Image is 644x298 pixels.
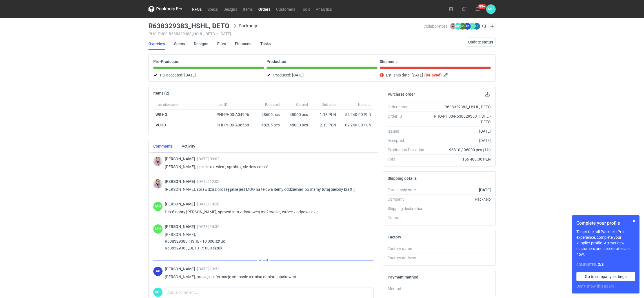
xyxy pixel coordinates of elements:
[182,140,195,152] a: Activity
[165,273,369,280] p: [PERSON_NAME], proszę o informację odnosnie terminu odbioru opakowań
[174,38,185,50] a: Specs
[267,72,377,78] div: Produced:
[221,6,240,12] a: Designs
[388,187,429,193] div: Target ship date
[443,72,450,78] button: Edit estimated shipping date
[450,23,456,30] img: Klaudia Wiśniewska
[488,23,496,30] button: Edit collaborators
[576,262,635,268] div: Completed:
[197,202,219,206] span: [DATE] 14:20
[388,92,415,97] h2: Purchase order
[148,38,165,50] a: Overview
[153,59,181,64] p: Pre-Production
[165,231,369,251] p: [PERSON_NAME], R638329383_HSHL - 10 000 sztuk R638329383_DETO - 5 000 sztuk
[217,122,254,128] div: PHI-PH00-A06558
[440,73,442,77] em: )
[429,286,491,292] div: -
[466,38,496,47] button: Update status
[165,202,197,206] span: [PERSON_NAME]
[388,147,429,153] div: Production Deviation
[429,128,491,134] div: [DATE]
[153,267,163,276] div: Anita Dolczewska
[194,38,208,50] a: Designs
[486,5,496,14] button: MP
[153,288,163,297] figcaption: MP
[217,32,218,36] span: •
[429,196,491,202] div: Packhelp
[153,179,163,189] img: Klaudia Wiśniewska
[156,102,178,107] span: Item nickname
[197,267,219,271] span: [DATE] 13:32
[165,186,369,193] p: [PERSON_NAME], sprawdzisz proszę jakie jest MOQ na te dwa itemy oddzielnie? bo mamy tutaj bielony...
[481,24,486,29] button: +3
[217,112,254,117] div: PHI-PH00-A04996
[429,138,491,143] div: [DATE]
[388,104,429,110] div: Order name
[388,206,429,211] div: Shipping destination
[148,23,230,29] h3: R638329383_HSHL, DETO
[153,157,163,166] div: Klaudia Wiśniewska
[484,91,491,98] button: Download PO
[148,6,182,12] svg: Packhelp Pro
[197,157,219,161] span: [DATE] 09:02
[165,267,197,271] span: [PERSON_NAME]
[429,246,491,251] div: -
[156,112,167,117] a: WGHO
[153,202,163,211] figcaption: MN
[388,246,429,251] div: Factory name
[313,6,335,12] a: Analytics
[576,283,614,289] button: Don’t show this again
[388,196,429,202] div: Company
[205,6,221,12] a: Specs
[217,102,227,107] span: Item ID
[298,6,313,12] a: Tools
[412,72,423,78] span: [DATE]
[148,32,423,36] div: PHO-PH00-R638329383_HSHL,-DETO [DATE]
[424,73,426,77] em: (
[153,288,163,297] div: Martyna Paroń
[322,102,336,107] span: Unit price
[189,6,205,12] a: RFQs
[388,275,418,279] h2: Payment method
[468,40,493,44] span: Update status
[454,23,461,30] figcaption: MP
[429,215,491,221] div: -
[312,122,336,128] div: 2.13 PLN
[388,286,429,292] div: Method
[426,73,440,77] strong: Delayed
[153,267,163,276] figcaption: AD
[240,6,256,12] a: Items
[257,120,282,130] div: 48205 pcs
[464,23,471,30] figcaption: AD
[486,5,496,14] div: Martyna Paroń
[598,262,604,267] strong: 2 / 8
[256,6,273,12] a: Orders
[380,72,491,78] div: Est. ship date:
[380,59,397,64] p: Shipment
[282,109,310,120] div: 48000 pcs
[388,128,429,134] div: Issued
[165,179,197,184] span: [PERSON_NAME]
[429,104,491,110] div: R638329383_HSHL, DETO
[165,209,369,215] p: Dzień dobry [PERSON_NAME], sprawdzam z dostawcą możliwości, wrócę z odpowiedzią
[423,24,447,29] span: Collaborators
[282,120,310,130] div: 48000 pcs
[468,23,475,30] figcaption: ŁD
[429,156,491,162] div: 156 480.00 PLN
[257,257,270,263] span: unread
[473,23,480,30] figcaption: ŁS
[358,102,371,107] span: Net total
[388,176,417,181] h2: Shipping details
[273,6,298,12] a: Customers
[197,179,219,184] span: [DATE] 12:02
[153,224,163,234] div: Małgorzata Nowotna
[235,38,251,50] a: Finances
[165,224,197,229] span: [PERSON_NAME]
[388,215,429,221] div: Contact
[165,163,369,170] p: [PERSON_NAME], jeszcze nie wiem, spróbuję się dowiedzieć
[459,23,466,30] figcaption: ŁC
[153,140,173,152] a: Comments
[388,235,401,239] h2: Factory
